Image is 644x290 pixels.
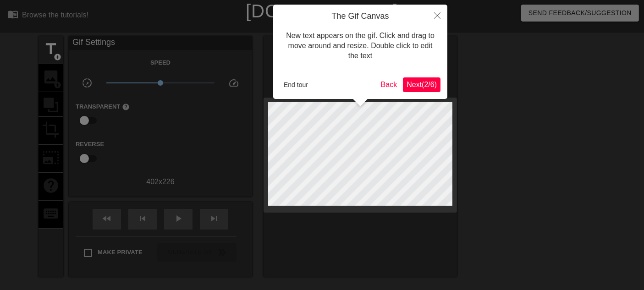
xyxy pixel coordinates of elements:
button: Next [403,77,440,92]
div: New text appears on the gif. Click and drag to move around and resize. Double click to edit the text [280,22,440,71]
button: Close [427,5,447,26]
h4: The Gif Canvas [280,11,440,22]
span: Next ( 2 / 6 ) [407,81,437,88]
button: End tour [280,78,312,92]
button: Back [377,77,401,92]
